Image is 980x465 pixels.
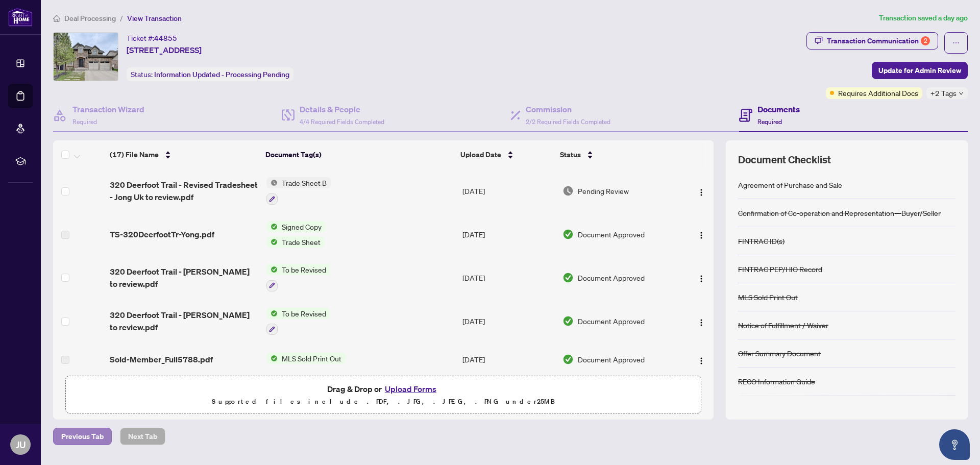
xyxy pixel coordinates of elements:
[278,353,346,364] span: MLS Sold Print Out
[127,44,202,56] span: [STREET_ADDRESS]
[930,87,957,99] span: +2 Tags
[266,177,331,205] button: Status IconTrade Sheet B
[278,221,326,232] span: Signed Copy
[110,179,258,203] span: 320 Deerfoot Trail - Revised Tradesheet - Jong Uk to review.pdf
[562,272,574,283] img: Document Status
[106,140,262,169] th: (17) File Name
[382,382,439,396] button: Upload Forms
[526,103,610,115] h4: Commission
[578,272,645,283] span: Document Approved
[120,428,165,445] button: Next Tab
[278,177,331,188] span: Trade Sheet B
[738,348,821,359] div: Offer Summary Document
[827,33,930,49] div: Transaction Communication
[878,62,961,79] span: Update for Admin Review
[460,149,501,160] span: Upload Date
[693,226,709,242] button: Logo
[939,429,970,460] button: Open asap
[562,354,574,365] img: Document Status
[266,221,329,248] button: Status IconSigned CopyStatus IconTrade Sheet
[72,118,97,126] span: Required
[266,236,278,248] img: Status Icon
[16,437,26,452] span: JU
[110,228,214,240] span: TS-320DeerfootTr-Yong.pdf
[879,12,968,24] article: Transaction saved a day ago
[578,229,645,240] span: Document Approved
[578,315,645,327] span: Document Approved
[838,87,918,99] span: Requires Additional Docs
[327,382,439,396] span: Drag & Drop or
[693,183,709,199] button: Logo
[458,213,558,256] td: [DATE]
[562,229,574,240] img: Document Status
[697,357,705,365] img: Logo
[61,428,104,445] span: Previous Tab
[278,236,325,248] span: Trade Sheet
[697,275,705,283] img: Logo
[952,39,960,46] span: ellipsis
[72,396,695,408] p: Supported files include .PDF, .JPG, .JPEG, .PNG under 25 MB
[738,320,828,331] div: Notice of Fulfillment / Waiver
[738,376,815,387] div: RECO Information Guide
[110,309,258,333] span: 320 Deerfoot Trail - [PERSON_NAME] to review.pdf
[278,308,330,319] span: To be Revised
[127,32,177,44] div: Ticket #:
[110,265,258,290] span: 320 Deerfoot Trail - [PERSON_NAME] to review.pdf
[300,118,384,126] span: 4/4 Required Fields Completed
[578,185,629,197] span: Pending Review
[127,67,293,81] div: Status:
[154,34,177,43] span: 44855
[738,153,831,167] span: Document Checklist
[458,300,558,344] td: [DATE]
[806,32,938,50] button: Transaction Communication2
[693,351,709,368] button: Logo
[738,263,822,275] div: FINTRAC PEP/HIO Record
[560,149,581,160] span: Status
[53,428,112,445] button: Previous Tab
[266,308,278,319] img: Status Icon
[458,169,558,213] td: [DATE]
[738,179,842,190] div: Agreement of Purchase and Sale
[266,177,278,188] img: Status Icon
[266,353,346,364] button: Status IconMLS Sold Print Out
[959,91,964,96] span: down
[578,354,645,365] span: Document Approved
[921,36,930,45] div: 2
[456,140,556,169] th: Upload Date
[266,264,330,291] button: Status IconTo be Revised
[562,315,574,327] img: Document Status
[757,103,800,115] h4: Documents
[54,33,118,81] img: IMG-40728761_1.jpg
[154,70,289,79] span: Information Updated - Processing Pending
[266,353,278,364] img: Status Icon
[693,270,709,286] button: Logo
[697,231,705,239] img: Logo
[266,264,278,275] img: Status Icon
[738,207,941,218] div: Confirmation of Co-operation and Representation—Buyer/Seller
[738,235,785,247] div: FINTRAC ID(s)
[64,14,116,23] span: Deal Processing
[693,313,709,329] button: Logo
[127,14,182,23] span: View Transaction
[266,221,278,232] img: Status Icon
[72,103,144,115] h4: Transaction Wizard
[526,118,610,126] span: 2/2 Required Fields Completed
[757,118,782,126] span: Required
[872,62,968,79] button: Update for Admin Review
[458,343,558,376] td: [DATE]
[278,264,330,275] span: To be Revised
[110,353,213,365] span: Sold-Member_Full5788.pdf
[66,376,701,414] span: Drag & Drop orUpload FormsSupported files include .PDF, .JPG, .JPEG, .PNG under25MB
[120,12,123,24] li: /
[738,291,798,303] div: MLS Sold Print Out
[8,8,33,27] img: logo
[556,140,676,169] th: Status
[697,319,705,327] img: Logo
[110,149,159,160] span: (17) File Name
[261,140,456,169] th: Document Tag(s)
[300,103,384,115] h4: Details & People
[53,15,60,22] span: home
[266,308,330,335] button: Status IconTo be Revised
[697,188,705,197] img: Logo
[458,256,558,300] td: [DATE]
